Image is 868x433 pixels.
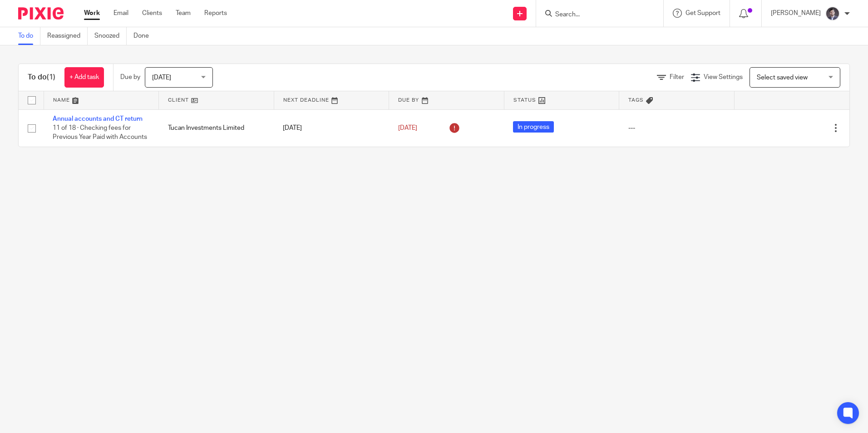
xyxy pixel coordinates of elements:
[159,109,274,147] td: Tucan Investments Limited
[113,9,128,18] a: Email
[757,74,808,81] span: Select saved view
[554,11,636,19] input: Search
[53,125,147,141] span: 11 of 18 · Checking fees for Previous Year Paid with Accounts
[120,73,140,82] p: Due by
[398,125,417,131] span: [DATE]
[18,27,40,45] a: To do
[686,10,720,16] span: Get Support
[47,74,55,81] span: (1)
[628,98,644,103] span: Tags
[28,73,55,82] h1: To do
[94,27,127,45] a: Snoozed
[53,116,143,122] a: Annual accounts and CT return
[152,74,171,81] span: [DATE]
[18,7,64,20] img: Pixie
[204,9,227,18] a: Reports
[771,9,821,18] p: [PERSON_NAME]
[142,9,162,18] a: Clients
[64,67,104,88] a: + Add task
[825,6,840,21] img: Capture.JPG
[133,27,156,45] a: Done
[274,109,389,147] td: [DATE]
[513,121,554,133] span: In progress
[704,74,743,80] span: View Settings
[628,123,725,133] div: ---
[47,27,88,45] a: Reassigned
[176,9,191,18] a: Team
[670,74,684,80] span: Filter
[84,9,100,18] a: Work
